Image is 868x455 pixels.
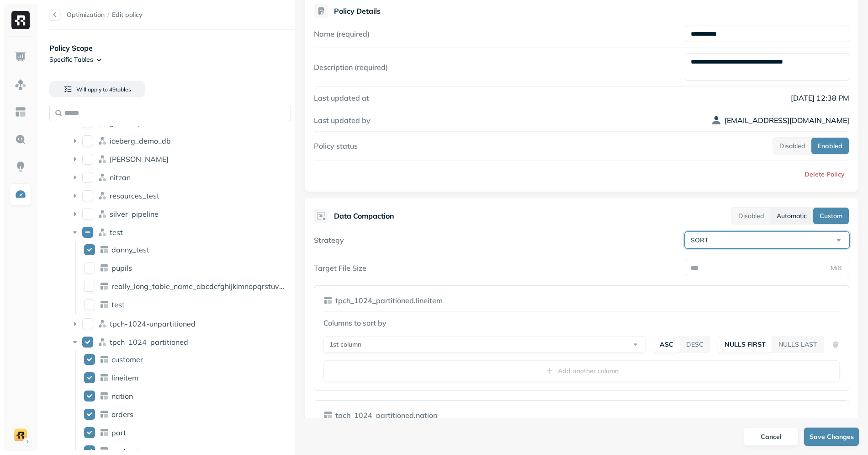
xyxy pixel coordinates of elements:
[314,116,370,125] label: Last updated by
[49,81,145,97] button: Will apply to 49tables
[84,409,95,420] button: orders
[110,228,123,237] p: test
[80,297,292,312] div: testtest
[80,407,292,422] div: ordersorders
[82,190,93,201] button: resources_test
[111,245,149,254] p: danny_test
[67,11,143,19] nav: breadcrumb
[82,337,93,348] button: tpch_1024_partitioned
[797,166,849,182] button: Delete Policy
[334,210,394,221] p: Data Compaction
[334,6,381,16] p: Policy Details
[111,300,125,309] p: test
[82,135,93,146] button: iceberg_demo_db
[67,335,291,349] div: tpch_1024_partitionedtpch_1024_partitioned
[111,428,126,437] p: part
[804,428,859,446] button: Save Changes
[112,11,143,19] span: Edit policy
[314,263,366,273] label: Target File Size
[67,11,105,19] a: Optimization
[82,172,93,183] button: nitzan
[111,373,138,382] span: lineitem
[110,337,188,347] span: tpch_1024_partitioned
[15,106,26,118] img: Asset Explorer
[111,355,143,364] p: customer
[732,208,770,224] button: Disabled
[111,282,343,291] span: really_long_table_name_abcdefghijklmnopqrstuvwxyz1234567890
[84,299,95,310] button: test
[335,410,437,421] p: tpch_1024_partitioned.nation
[110,209,159,219] p: silver_pipeline
[67,225,291,240] div: testtest
[67,134,291,148] div: iceberg_demo_dbiceberg_demo_db
[80,352,292,367] div: customercustomer
[76,86,108,93] span: Will apply to
[82,154,93,165] button: lee
[108,86,131,93] span: 49 table s
[14,428,27,441] img: demo
[110,319,196,328] p: tpch-1024-unpartitioned
[84,281,95,292] button: really_long_table_name_abcdefghijklmnopqrstuvwxyz1234567890
[84,391,95,401] button: nation
[110,191,159,200] p: resources_test
[685,92,849,103] p: [DATE] 12:38 PM
[314,141,358,150] label: Policy status
[15,134,26,145] img: Query Explorer
[110,173,131,182] p: nitzan
[15,188,26,200] img: Optimization
[15,51,26,63] img: Dashboard
[772,336,824,353] button: NULLS LAST
[111,263,132,273] p: pupils
[111,410,133,419] p: orders
[49,43,295,54] p: Policy Scope
[107,11,109,19] p: /
[813,208,849,224] button: Custom
[110,155,169,164] span: [PERSON_NAME]
[80,279,292,294] div: really_long_table_name_abcdefghijklmnopqrstuvwxyz1234567890really_long_table_name_abcdefghijklmno...
[11,11,30,29] img: Ryft
[67,316,291,331] div: tpch-1024-unpartitionedtpch-1024-unpartitioned
[84,244,95,255] button: danny_test
[80,261,292,275] div: pupilspupils
[84,372,95,383] button: lineitem
[80,242,292,257] div: danny_testdanny_test
[744,428,799,446] button: Cancel
[725,115,849,126] p: [EMAIL_ADDRESS][DOMAIN_NAME]
[111,282,288,291] p: really_long_table_name_abcdefghijklmnopqrstuvwxyz1234567890
[110,136,171,145] span: iceberg_demo_db
[82,209,93,219] button: silver_pipeline
[84,262,95,273] button: pupils
[718,336,772,353] button: NULLS FIRST
[80,389,292,403] div: nationnation
[15,79,26,91] img: Assets
[49,55,93,64] p: Specific Tables
[314,236,344,245] label: Strategy
[15,161,26,173] img: Insights
[84,427,95,438] button: part
[82,318,93,329] button: tpch-1024-unpartitioned
[811,138,849,154] button: Enabled
[67,170,291,185] div: nitzannitzan
[67,188,291,203] div: resources_testresources_test
[111,391,133,401] p: nation
[314,63,388,72] label: Description (required)
[80,425,292,440] div: partpart
[770,208,813,224] button: Automatic
[314,29,370,38] label: Name (required)
[773,138,811,154] button: Disabled
[314,93,369,102] label: Last updated at
[323,336,646,353] button: 1st column
[680,336,710,353] button: DESC
[67,207,291,221] div: silver_pipelinesilver_pipeline
[67,152,291,166] div: lee[PERSON_NAME]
